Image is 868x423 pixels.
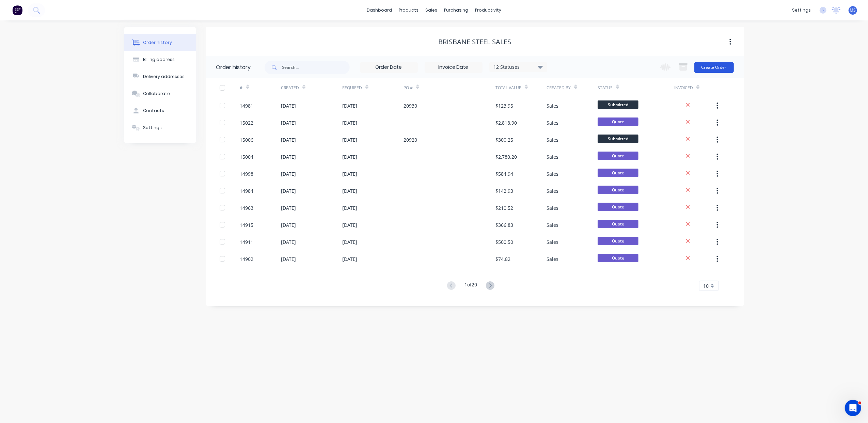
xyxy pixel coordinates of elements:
[281,153,296,160] div: [DATE]
[342,102,357,109] div: [DATE]
[124,34,196,51] button: Order history
[281,221,296,229] div: [DATE]
[281,187,296,194] div: [DATE]
[342,170,357,177] div: [DATE]
[240,170,254,177] div: 14998
[342,119,357,126] div: [DATE]
[281,255,296,263] div: [DATE]
[240,102,254,109] div: 14981
[495,187,513,194] div: $142.93
[598,100,638,109] span: Submitted
[281,78,342,97] div: Created
[143,74,185,80] div: Delivery addresses
[281,102,296,109] div: [DATE]
[547,187,558,194] div: Sales
[598,85,613,91] div: Status
[598,254,638,262] span: Quote
[240,136,254,143] div: 15006
[281,238,296,246] div: [DATE]
[495,221,513,229] div: $366.83
[472,5,505,15] div: productivity
[12,5,22,15] img: Factory
[495,255,510,263] div: $74.82
[547,170,558,177] div: Sales
[598,169,638,177] span: Quote
[845,400,861,416] iframe: Intercom live chat
[598,186,638,194] span: Quote
[342,221,357,229] div: [DATE]
[124,68,196,85] button: Delivery addresses
[360,62,417,73] input: Order Date
[674,85,693,91] div: Invoiced
[850,7,856,13] span: MS
[439,38,511,46] div: Brisbane Steel Sales
[342,85,362,91] div: Required
[598,237,638,245] span: Quote
[547,78,598,97] div: Created By
[674,78,715,97] div: Invoiced
[395,5,422,15] div: products
[342,136,357,143] div: [DATE]
[598,220,638,228] span: Quote
[240,238,254,246] div: 14911
[342,238,357,246] div: [DATE]
[240,255,254,263] div: 14902
[281,136,296,143] div: [DATE]
[124,51,196,68] button: Billing address
[404,102,417,109] div: 20930
[495,85,521,91] div: Total Value
[598,152,638,160] span: Quote
[547,255,558,263] div: Sales
[143,57,175,63] div: Billing address
[342,187,357,194] div: [DATE]
[216,63,251,72] div: Order history
[404,85,413,91] div: PO #
[240,204,254,211] div: 14963
[495,102,513,109] div: $123.95
[124,85,196,102] button: Collaborate
[281,119,296,126] div: [DATE]
[425,62,482,73] input: Invoice Date
[281,85,299,91] div: Created
[281,170,296,177] div: [DATE]
[495,153,517,160] div: $2,780.20
[598,203,638,211] span: Quote
[240,85,243,91] div: #
[495,78,547,97] div: Total Value
[282,61,350,74] input: Search...
[240,78,281,97] div: #
[143,40,172,46] div: Order history
[598,135,638,143] span: Submitted
[143,108,164,114] div: Contacts
[547,221,558,229] div: Sales
[240,221,254,229] div: 14915
[547,119,558,126] div: Sales
[495,119,517,126] div: $2,818.90
[704,282,709,289] span: 10
[490,63,547,71] div: 12 Statuses
[547,136,558,143] div: Sales
[342,255,357,263] div: [DATE]
[404,136,417,143] div: 20920
[495,238,513,246] div: $500.50
[547,102,558,109] div: Sales
[143,125,162,131] div: Settings
[598,117,638,126] span: Quote
[495,170,513,177] div: $584.94
[495,136,513,143] div: $300.25
[789,5,814,15] div: settings
[404,78,495,97] div: PO #
[422,5,441,15] div: sales
[363,5,395,15] a: dashboard
[547,238,558,246] div: Sales
[143,91,170,97] div: Collaborate
[342,204,357,211] div: [DATE]
[281,204,296,211] div: [DATE]
[547,204,558,211] div: Sales
[342,78,404,97] div: Required
[124,102,196,119] button: Contacts
[240,187,254,194] div: 14984
[240,119,254,126] div: 15022
[547,85,571,91] div: Created By
[124,119,196,136] button: Settings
